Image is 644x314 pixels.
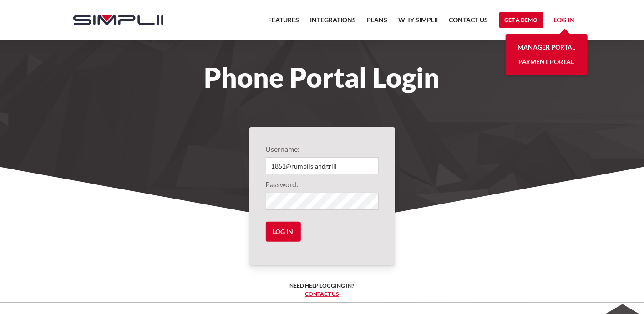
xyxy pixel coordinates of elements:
a: Features [269,15,299,31]
label: Password: [266,179,379,190]
a: Payment Portal [519,55,574,69]
a: Manager Portal [517,40,575,55]
h6: Need help logging in? ‍ [290,282,355,298]
a: Contact us [305,290,339,297]
img: Simplii [73,15,163,25]
a: Contact US [449,15,488,31]
form: Login [266,144,379,249]
label: Username: [266,144,379,155]
input: Log in [266,222,301,242]
a: Why Simplii [399,15,438,31]
a: Log in [554,15,575,28]
a: Get a Demo [499,12,543,28]
a: Integrations [310,15,356,31]
h1: Phone Portal Login [64,67,580,87]
a: Plans [367,15,388,31]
